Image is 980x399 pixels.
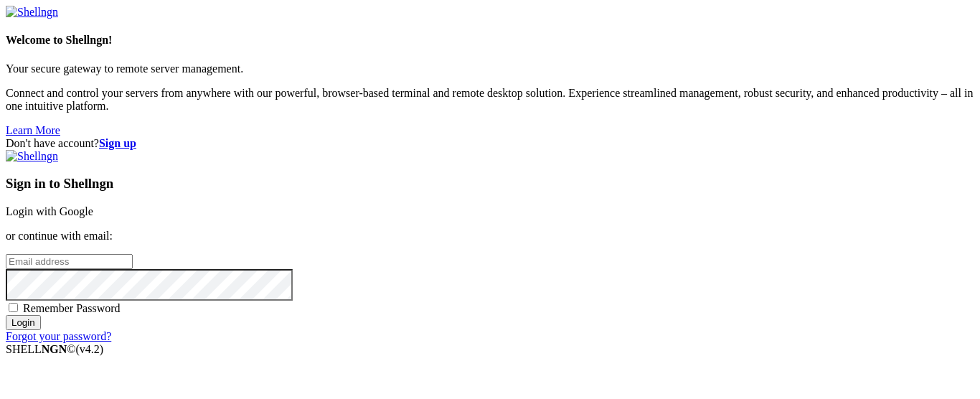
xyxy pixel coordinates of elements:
img: Shellngn [6,6,58,19]
h4: Welcome to Shellngn! [6,34,974,47]
input: Remember Password [9,303,18,312]
a: Sign up [99,137,136,149]
a: Login with Google [6,205,93,217]
span: Remember Password [23,302,121,314]
a: Learn More [6,124,60,136]
p: Your secure gateway to remote server management. [6,62,974,75]
input: Login [6,315,41,330]
div: Don't have account? [6,137,974,150]
span: 4.2.0 [76,343,104,355]
input: Email address [6,254,133,269]
a: Forgot your password? [6,330,111,342]
span: SHELL © [6,343,103,355]
h3: Sign in to Shellngn [6,176,974,192]
p: Connect and control your servers from anywhere with our powerful, browser-based terminal and remo... [6,87,974,113]
b: NGN [42,343,67,355]
img: Shellngn [6,150,58,163]
p: or continue with email: [6,230,974,243]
